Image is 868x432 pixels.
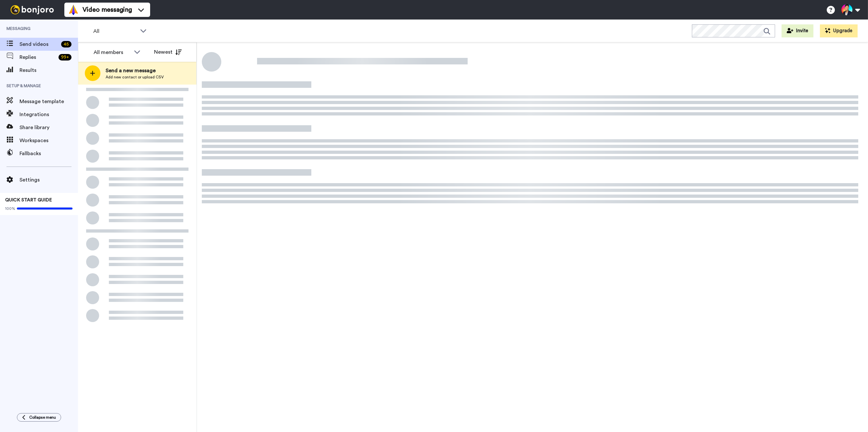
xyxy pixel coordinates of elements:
[782,24,813,37] button: Invite
[19,176,78,184] span: Settings
[61,41,71,47] div: 45
[149,46,187,59] button: Newest
[106,74,164,80] span: Add new contact or upload CSV
[94,48,131,56] div: All members
[19,66,78,74] span: Results
[5,198,52,202] span: QUICK START GUIDE
[19,124,78,131] span: Share library
[19,137,78,144] span: Workspaces
[5,206,15,211] span: 100%
[8,5,57,14] img: bj-logo-header-white.svg
[83,5,132,14] span: Video messaging
[820,24,858,37] button: Upgrade
[58,54,71,61] div: 99 +
[17,413,61,422] button: Collapse menu
[19,150,78,157] span: Fallbacks
[106,67,164,74] span: Send a new message
[19,40,58,48] span: Send videos
[93,27,137,35] span: All
[29,415,56,420] span: Collapse menu
[19,53,56,61] span: Replies
[19,98,78,105] span: Message template
[19,111,78,118] span: Integrations
[68,5,79,15] img: vm-color.svg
